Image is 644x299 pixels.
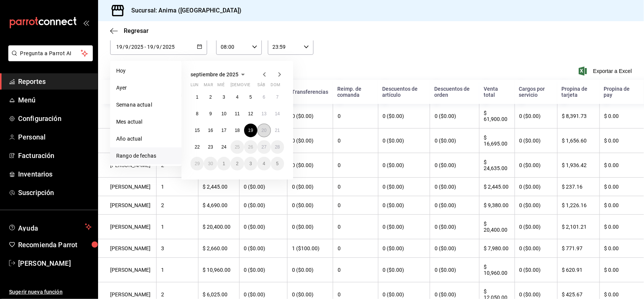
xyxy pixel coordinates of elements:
th: [PERSON_NAME] [98,153,156,178]
th: 0 [333,215,378,239]
th: $ 2,445.00 [198,178,239,196]
button: 6 de septiembre de 2025 [257,90,271,104]
abbr: 27 de septiembre de 2025 [261,144,266,150]
button: 3 de octubre de 2025 [244,157,257,170]
abbr: 5 de septiembre de 2025 [249,95,252,100]
th: $ 1,226.16 [557,196,599,215]
th: $ 0.00 [599,178,644,196]
th: 1 [156,178,198,196]
abbr: viernes [244,82,250,90]
span: Pregunta a Parrot AI [20,50,81,57]
abbr: jueves [231,82,275,90]
th: $ 620.91 [557,258,599,282]
th: 0 ($0.00) [378,104,430,129]
button: 1 de octubre de 2025 [217,157,231,170]
span: Recomienda Parrot [18,240,92,250]
li: Ayer [110,79,181,96]
button: Exportar a Excel [580,67,632,76]
abbr: 5 de octubre de 2025 [276,161,279,166]
th: $ 2,101.21 [557,215,599,239]
th: Propina de pay [599,80,644,104]
input: Day [116,44,123,50]
th: $ 0.00 [599,153,644,178]
li: Hoy [110,62,181,79]
abbr: sábado [257,82,265,90]
abbr: 9 de septiembre de 2025 [209,111,212,116]
th: 0 [333,239,378,258]
th: 0 ($0.00) [515,215,557,239]
th: $ 0.00 [599,196,644,215]
th: $ 24,635.00 [479,153,515,178]
th: 0 [333,129,378,153]
button: 2 de octubre de 2025 [231,157,244,170]
th: 0 [333,178,378,196]
abbr: 12 de septiembre de 2025 [248,111,253,116]
button: 18 de septiembre de 2025 [231,124,244,137]
button: 3 de septiembre de 2025 [217,90,231,104]
th: 0 ($0.00) [287,178,333,196]
span: Suscripción [18,187,92,198]
th: 0 ($0.00) [515,153,557,178]
th: 1 [156,215,198,239]
th: $ 1,656.60 [557,129,599,153]
abbr: 2 de octubre de 2025 [236,161,239,166]
input: Year [131,44,144,50]
abbr: 28 de septiembre de 2025 [275,144,280,150]
button: 20 de septiembre de 2025 [257,124,271,137]
button: 10 de septiembre de 2025 [217,107,231,121]
abbr: 2 de septiembre de 2025 [209,95,212,100]
button: 29 de septiembre de 2025 [191,157,204,170]
th: 0 ($0.00) [378,129,430,153]
abbr: 16 de septiembre de 2025 [208,128,213,133]
th: $ 10,960.00 [479,258,515,282]
span: Menú [18,95,92,105]
th: 0 ($0.00) [239,196,287,215]
th: Propina de tarjeta [557,80,599,104]
button: 14 de septiembre de 2025 [271,107,284,121]
th: 0 [333,104,378,129]
li: Rango de fechas [110,147,181,164]
th: 0 ($0.00) [287,258,333,282]
abbr: 30 de septiembre de 2025 [208,161,213,166]
th: $ 9,380.00 [479,196,515,215]
button: 26 de septiembre de 2025 [244,140,257,154]
abbr: 4 de octubre de 2025 [263,161,265,166]
button: 5 de septiembre de 2025 [244,90,257,104]
span: Regresar [124,27,149,34]
button: 16 de septiembre de 2025 [204,124,217,137]
abbr: 21 de septiembre de 2025 [275,128,280,133]
th: 0 ($0.00) [378,215,430,239]
span: Facturación [18,150,92,161]
button: 17 de septiembre de 2025 [217,124,231,137]
span: Reportes [18,76,92,87]
th: $ 10,960.00 [198,258,239,282]
th: Descuentos de artículo [378,80,430,104]
abbr: miércoles [217,82,224,90]
button: 4 de octubre de 2025 [257,157,271,170]
th: 1 ($100.00) [287,239,333,258]
th: 0 ($0.00) [378,196,430,215]
th: 0 ($0.00) [378,153,430,178]
th: 0 ($0.00) [239,258,287,282]
th: $ 0.00 [599,129,644,153]
th: $ 2,445.00 [479,178,515,196]
span: [PERSON_NAME] [18,258,92,268]
th: 0 ($0.00) [239,178,287,196]
span: / [129,44,131,50]
abbr: 3 de octubre de 2025 [249,161,252,166]
li: Mes actual [110,113,181,130]
th: Cargos por servicio [515,80,557,104]
a: Pregunta a Parrot AI [5,55,93,63]
th: 0 ($0.00) [430,104,479,129]
th: 0 ($0.00) [430,215,479,239]
th: [PERSON_NAME] [98,178,156,196]
th: 0 ($0.00) [515,104,557,129]
th: $ 20,400.00 [198,215,239,239]
th: 0 ($0.00) [430,178,479,196]
th: 0 ($0.00) [378,239,430,258]
th: 0 ($0.00) [515,178,557,196]
span: Inventarios [18,169,92,179]
th: $ 0.00 [599,215,644,239]
abbr: 26 de septiembre de 2025 [248,144,253,150]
